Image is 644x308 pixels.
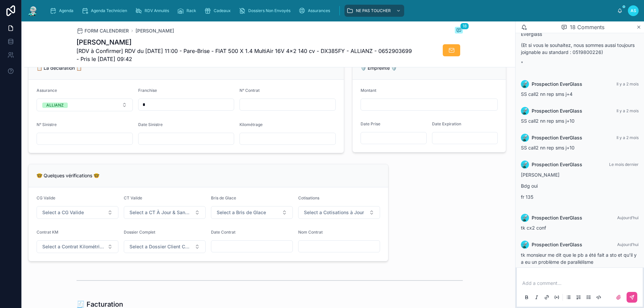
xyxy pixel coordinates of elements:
button: 18 [455,27,463,35]
span: RDV Annulés [145,8,169,13]
span: [RDV à Confirmer] RDV du [DATE] 11:00 - Pare-Brise - FIAT 500 X 1.4 MultiAir 16V 4x2 140 cv - DX3... [76,47,413,63]
span: Rack [186,8,196,13]
span: Select a Contrat Kilométrique [42,243,105,250]
button: Select Button [37,99,133,111]
span: 🛡️ Empreinte 🛡️ [361,65,397,71]
span: Le mois dernier [609,162,639,167]
button: Select Button [124,206,206,219]
span: Prospection EverGlass [532,214,582,221]
span: Contrat KM [37,230,58,235]
a: NE PAS TOUCHER [344,5,404,17]
span: Prospection EverGlass [532,161,582,168]
a: [PERSON_NAME] [136,27,174,34]
div: scrollable content [44,3,617,18]
span: Nom Contrat [298,230,323,235]
span: Prospection EverGlass [532,108,582,114]
span: Cotisations [298,195,319,200]
a: RDV Annulés [133,5,174,17]
span: 📋 La déclaration 📋 [37,65,82,71]
span: Aujourd’hui [617,215,639,220]
span: Date Contrat [211,230,235,235]
span: Il y a 2 mois [616,81,639,86]
span: Kilométrage [239,122,263,127]
span: 18 Comments [570,23,604,31]
a: FORM CALENDRIER [76,27,129,34]
span: FORM CALENDRIER [85,27,129,34]
p: tk monsieur me dit que le pb a été fait a sto et qu'il y a eu un problème de parallélisme [521,251,639,265]
p: [PERSON_NAME] [521,171,639,178]
h1: [PERSON_NAME] [76,38,413,47]
span: Dossiers Non Envoyés [248,8,290,13]
img: App logo [27,5,39,16]
p: Everglass [521,30,639,38]
span: Select a Bris de Glace [217,209,266,216]
span: Prospection EverGlass [532,134,582,141]
a: Cadeaux [202,5,235,17]
span: AS [631,8,636,13]
span: Cadeaux [214,8,231,13]
a: Dossiers Non Envoyés [237,5,295,17]
span: Aujourd’hui [617,242,639,247]
span: tk cx2 conf [521,225,546,231]
span: Bris de Glace [211,195,236,200]
button: Select Button [298,206,380,219]
a: Agenda [48,5,78,17]
span: Franchise [138,88,157,93]
span: N° Sinistre [37,122,57,127]
p: (Et si vous le souhaitez, nous sommes aussi toujours joignable au standard : 0519800226) [521,42,639,56]
span: 18 [460,23,469,29]
span: Select a Cotisations à Jour [304,209,364,216]
span: Dossier Complet [124,230,155,235]
span: CT Valide [124,195,142,200]
span: Assurances [308,8,330,13]
div: ALLIANZ [46,103,64,108]
span: Select a CG Valide [42,209,84,216]
p: Bdg oui [521,182,639,189]
span: Select a CT À Jour & Sans BDG [129,209,192,216]
p: " [521,60,639,67]
a: Assurances [297,5,335,17]
span: Montant [361,88,376,93]
span: Il y a 2 mois [616,108,639,113]
span: Select a Dossier Client Complet [129,243,192,250]
span: Agenda Technicien [91,8,127,13]
span: SS call2 nn rep sms j+10 [521,145,575,150]
span: 🤓 Quelques vérifications 🤓 [37,173,99,178]
span: CG Valide [37,195,55,200]
span: Date Expiration [432,121,461,126]
button: Select Button [211,206,293,219]
button: Select Button [37,240,118,253]
span: SS call2 nn rep sms j+4 [521,91,573,97]
span: Assurance [37,88,57,93]
p: fr 135 [521,193,639,200]
button: Select Button [37,206,118,219]
span: Date Prise [361,121,380,126]
a: Agenda Technicien [79,5,132,17]
span: Prospection EverGlass [532,81,582,87]
span: SS call2 nn rep sms j+10 [521,118,575,124]
span: Il y a 2 mois [616,135,639,140]
a: Rack [175,5,201,17]
button: Select Button [124,240,206,253]
span: N° Contrat [239,88,260,93]
span: Date Sinistre [138,122,163,127]
span: Prospection EverGlass [532,241,582,248]
span: Agenda [59,8,73,13]
span: NE PAS TOUCHER [356,8,391,13]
